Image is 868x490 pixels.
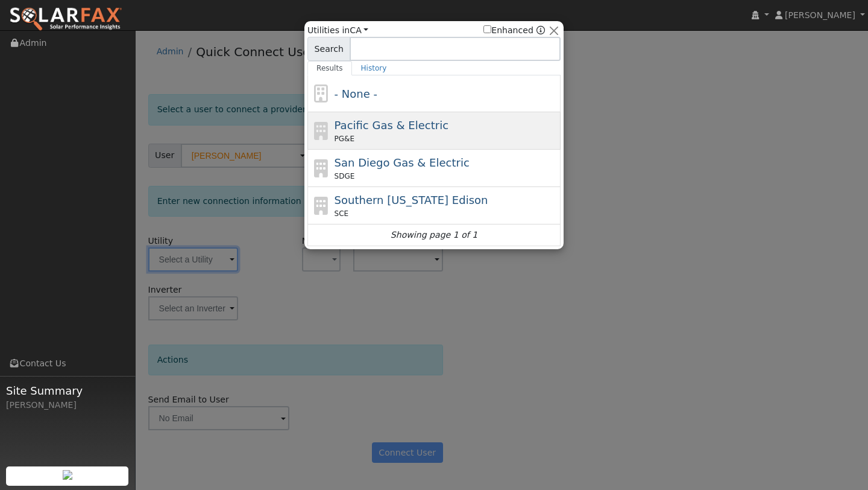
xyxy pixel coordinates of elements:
span: - None - [335,87,377,100]
label: Enhanced [483,24,533,37]
span: San Diego Gas & Electric [335,156,470,169]
a: History [352,61,396,75]
span: Utilities in [307,24,368,37]
a: Results [307,61,352,75]
span: SDGE [335,171,355,182]
span: Site Summary [6,383,129,399]
span: Southern [US_STATE] Edison [335,194,488,206]
span: Pacific Gas & Electric [335,119,448,132]
span: PG&E [335,133,354,144]
i: Showing page 1 of 1 [391,229,477,241]
img: retrieve [63,470,72,480]
span: [PERSON_NAME] [785,10,855,20]
input: Enhanced [483,25,491,33]
span: SCE [335,208,349,219]
img: SolarFax [9,7,122,32]
span: Show enhanced providers [483,24,545,37]
div: [PERSON_NAME] [6,399,129,412]
a: CA [350,25,368,35]
a: Enhanced Providers [536,25,545,35]
span: Search [307,37,350,61]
